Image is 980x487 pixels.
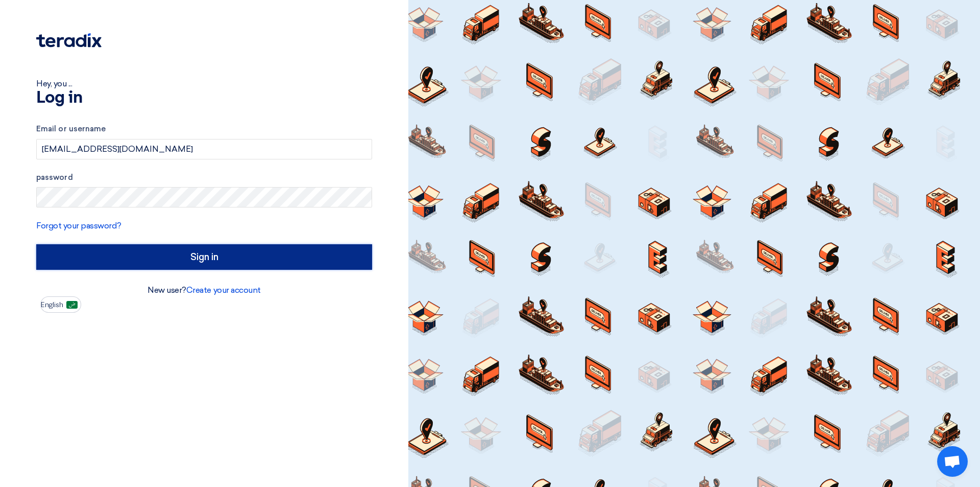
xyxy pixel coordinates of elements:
[36,90,82,106] font: Log in
[40,296,81,313] button: English
[186,285,261,295] a: Create your account
[937,446,968,477] div: Open chat
[36,173,73,182] font: password
[36,244,372,270] input: Sign in
[148,285,186,295] font: New user?
[36,79,72,88] font: Hey, you ...
[36,33,102,48] img: Teradix logo
[41,300,63,309] font: English
[36,139,372,159] input: Enter your business email or username
[36,124,106,133] font: Email or username
[36,221,121,230] a: Forgot your password?
[66,301,78,309] img: ar-AR.png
